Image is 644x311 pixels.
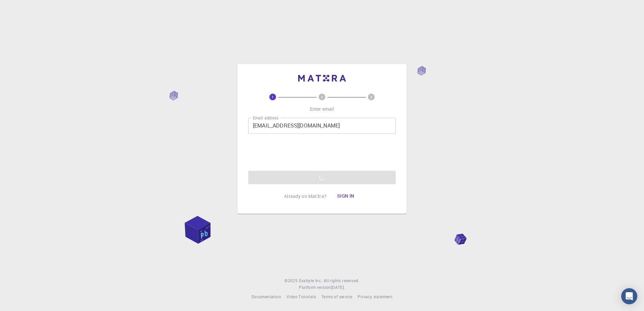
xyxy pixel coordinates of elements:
span: © 2025 [284,277,299,284]
p: Enter email [310,106,334,112]
text: 3 [370,95,372,99]
p: Already on Mat3ra? [284,193,326,200]
span: Video Tutorials [286,294,316,299]
button: Sign in [332,190,360,203]
div: Open Intercom Messenger [621,288,637,304]
iframe: reCAPTCHA [271,139,373,165]
span: All rights reserved. [324,277,360,284]
span: Platform version [299,284,331,291]
a: Exabyte Inc. [299,277,322,284]
text: 2 [321,95,323,99]
span: Privacy statement [358,294,392,299]
text: 1 [272,95,274,99]
span: Exabyte Inc. [299,278,322,283]
a: Terms of service [321,294,352,300]
span: Terms of service [321,294,352,299]
a: Video Tutorials [286,294,316,300]
a: Privacy statement [358,294,392,300]
span: Documentation [252,294,281,299]
a: Documentation [252,294,281,300]
label: Email address [253,115,278,121]
a: [DATE]. [331,284,345,291]
span: [DATE] . [331,284,345,290]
